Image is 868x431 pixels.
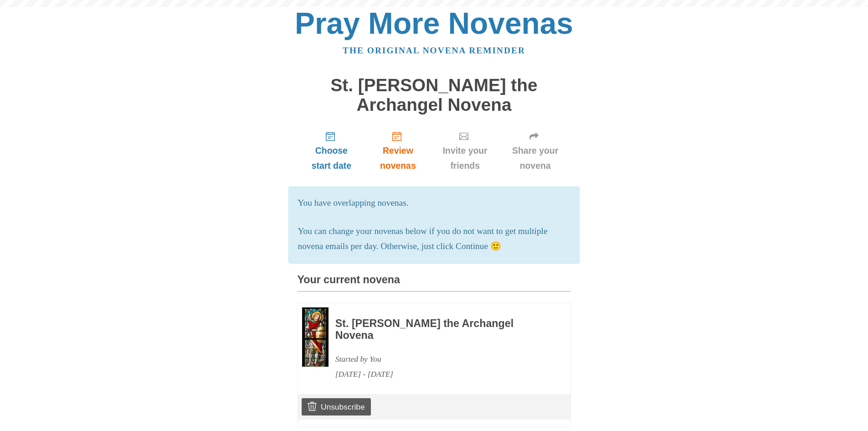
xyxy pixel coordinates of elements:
[500,124,571,178] a: Share your novena
[298,124,366,178] a: Choose start date
[307,143,357,173] span: Choose start date
[335,318,546,341] h3: St. [PERSON_NAME] the Archangel Novena
[343,46,525,55] a: The original novena reminder
[509,143,562,173] span: Share your novena
[298,224,570,254] p: You can change your novenas below if you do not want to get multiple novena emails per day. Other...
[302,398,370,415] a: Unsubscribe
[298,196,570,211] p: You have overlapping novenas.
[375,143,421,173] span: Review novenas
[302,307,329,367] img: Novena image
[431,124,500,178] a: Invite your friends
[298,76,571,114] h1: St. [PERSON_NAME] the Archangel Novena
[440,143,491,173] span: Invite your friends
[295,6,573,40] a: Pray More Novenas
[335,352,546,367] div: Started by You
[335,367,546,382] div: [DATE] - [DATE]
[365,124,430,178] a: Review novenas
[298,274,571,292] h3: Your current novena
